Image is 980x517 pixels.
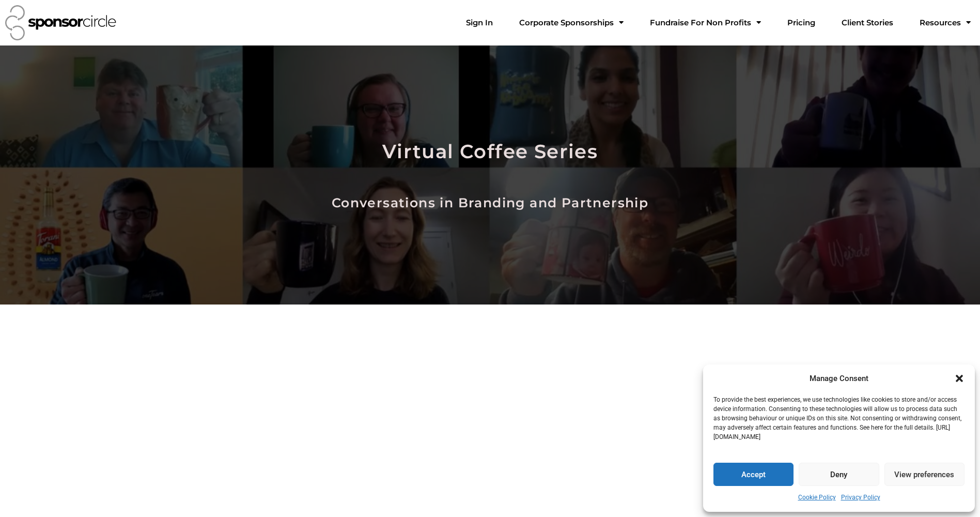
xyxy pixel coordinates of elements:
[5,5,116,40] img: Sponsor Circle logo
[810,372,868,385] div: Manage Consent
[282,193,698,213] h5: Conversations in Branding and Partnership
[798,491,836,504] a: Cookie Policy
[713,395,963,442] p: To provide the best experiences, we use technologies like cookies to store and/or access device i...
[884,463,965,486] button: View preferences
[833,12,901,33] a: Client Stories
[642,12,769,33] a: Fundraise For Non ProfitsMenu Toggle
[713,463,794,486] button: Accept
[954,373,965,384] div: Close dialogue
[799,463,879,486] button: Deny
[458,12,501,33] a: Sign In
[841,491,880,504] a: Privacy Policy
[282,137,698,166] h2: Virtual Coffee Series
[779,12,823,33] a: Pricing
[511,12,632,33] a: Corporate SponsorshipsMenu Toggle
[911,12,979,33] a: Resources
[458,12,979,33] nav: Menu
